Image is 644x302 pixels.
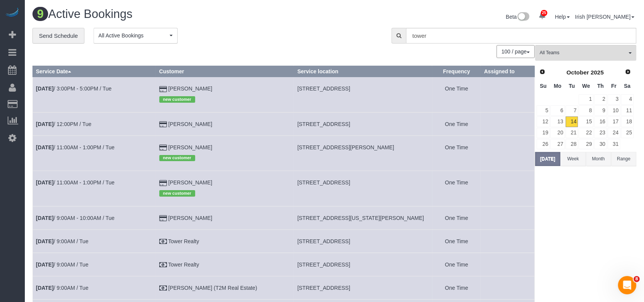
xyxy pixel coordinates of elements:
b: [DATE] [36,262,53,268]
th: Customer [156,66,294,77]
a: Tower Realty [168,262,199,268]
td: Assigned to [481,206,535,229]
a: [DATE]/ 12:00PM / Tue [36,121,91,127]
i: Check Payment [159,286,167,291]
a: [PERSON_NAME] [168,121,212,127]
th: Service location [294,66,432,77]
a: Send Schedule [32,28,84,44]
td: Schedule date [33,229,156,253]
span: All Active Bookings [99,32,168,39]
span: [STREET_ADDRESS] [297,179,350,186]
a: 24 [608,128,620,138]
td: Service location [294,77,432,112]
a: 31 [608,139,620,149]
span: [STREET_ADDRESS] [297,238,350,244]
a: [PERSON_NAME] [168,86,212,92]
b: [DATE] [36,144,53,150]
a: 20 [550,128,565,138]
b: [DATE] [36,121,53,127]
a: [DATE]/ 9:00AM / Tue [36,262,88,268]
i: Credit Card Payment [159,87,167,92]
a: Irish [PERSON_NAME] [575,14,634,20]
a: [DATE]/ 9:00AM / Tue [36,285,88,291]
a: 7 [566,105,578,116]
i: Check Payment [159,262,167,268]
td: Schedule date [33,253,156,276]
td: Assigned to [481,136,535,171]
a: [PERSON_NAME] [168,144,212,150]
td: Schedule date [33,206,156,229]
a: 1 [579,94,593,105]
td: Customer [156,171,294,206]
img: Automaid Logo [5,8,20,18]
td: Service location [294,112,432,136]
td: Assigned to [481,276,535,299]
a: 23 [594,128,607,138]
th: Service Date [33,66,156,77]
td: Service location [294,206,432,229]
nav: Pagination navigation [497,45,535,58]
button: Week [560,152,586,166]
a: 18 [621,116,634,127]
a: 8 [579,105,593,116]
span: October [566,69,589,76]
img: New interface [517,12,529,22]
span: Wednesday [582,83,590,89]
td: Frequency [432,253,481,276]
button: All Active Bookings [94,28,178,44]
b: [DATE] [36,238,53,244]
a: 2 [594,94,607,105]
a: [DATE]/ 3:00PM - 5:00PM / Tue [36,86,112,92]
button: Range [611,152,636,166]
td: Schedule date [33,171,156,206]
span: [STREET_ADDRESS][PERSON_NAME] [297,144,394,150]
span: Sunday [540,83,547,89]
span: Saturday [624,83,631,89]
a: Tower Realty [168,238,199,244]
b: [DATE] [36,215,53,221]
input: Enter the first 3 letters of the name to search [406,28,636,44]
a: [DATE]/ 9:00AM - 10:00AM / Tue [36,215,115,221]
span: [STREET_ADDRESS] [297,262,350,268]
span: new customer [159,155,195,161]
a: [DATE]/ 9:00AM / Tue [36,238,88,244]
a: [PERSON_NAME] [168,179,212,186]
a: 28 [566,139,578,149]
td: Assigned to [481,112,535,136]
a: [DATE]/ 11:00AM - 1:00PM / Tue [36,179,115,186]
a: 19 [537,128,550,138]
a: Next [623,67,633,78]
a: 6 [550,105,565,116]
td: Assigned to [481,229,535,253]
b: [DATE] [36,285,53,291]
a: 4 [621,94,634,105]
i: Credit Card Payment [159,216,167,221]
a: 3 [608,94,620,105]
span: All Teams [540,50,627,56]
td: Customer [156,229,294,253]
span: [STREET_ADDRESS] [297,121,350,127]
a: Help [555,14,570,20]
td: Frequency [432,206,481,229]
td: Service location [294,171,432,206]
span: Friday [611,83,616,89]
a: [PERSON_NAME] (T2M Real Estate) [168,285,257,291]
b: [DATE] [36,179,53,186]
i: Credit Card Payment [159,181,167,186]
td: Service location [294,276,432,299]
span: Thursday [597,83,604,89]
a: Beta [506,14,529,20]
td: Schedule date [33,276,156,299]
i: Credit Card Payment [159,122,167,127]
a: 13 [550,116,565,127]
a: 15 [579,116,593,127]
a: 25 [535,8,550,24]
span: [STREET_ADDRESS][US_STATE][PERSON_NAME] [297,215,424,221]
a: 30 [594,139,607,149]
td: Frequency [432,276,481,299]
h1: Active Bookings [32,8,329,21]
td: Frequency [432,77,481,112]
a: 11 [621,105,634,116]
a: 12 [537,116,550,127]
